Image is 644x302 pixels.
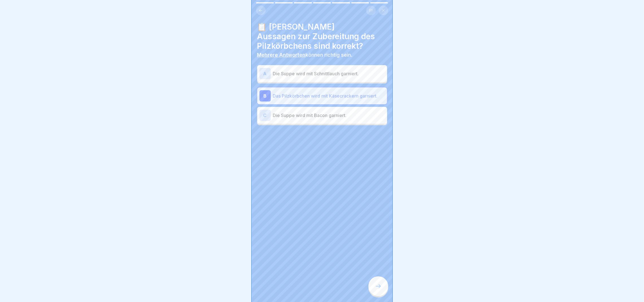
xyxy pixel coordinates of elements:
div: C [259,110,271,121]
div: A [259,68,271,79]
div: B [259,90,271,102]
p: Die Suppe wird mit Bacon garniert. [273,112,385,119]
p: können richtig sein. [257,52,387,58]
b: Mehrere Antworten [257,52,306,58]
p: Die Suppe wird mit Schnittlauch garniert. [273,70,385,77]
p: Das Pilzkörbchen wird mit Käsecrackern garniert. [273,92,385,99]
h4: 📋 [PERSON_NAME] Aussagen zur Zubereitung des Pilzkörbchens sind korrekt? [257,22,387,51]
